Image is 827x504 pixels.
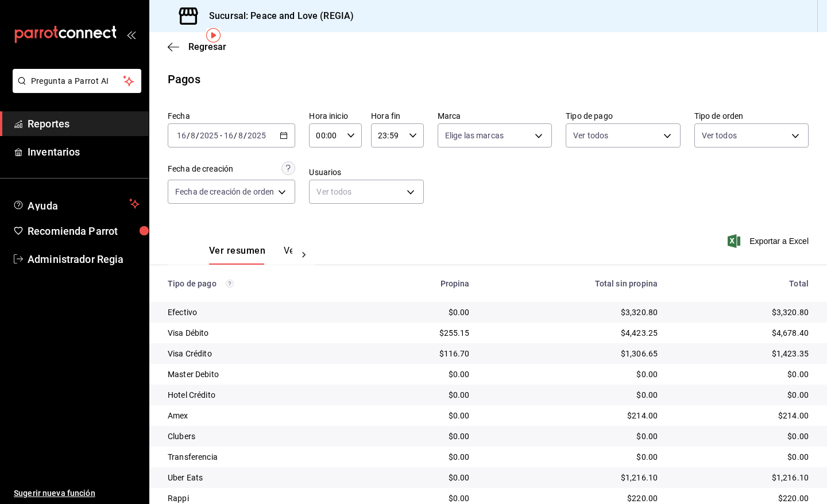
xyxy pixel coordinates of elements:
[573,130,608,141] span: Ver todos
[730,234,809,248] button: Exportar a Excel
[168,163,233,175] div: Fecha de creación
[676,279,809,288] div: Total
[190,131,196,140] input: --
[488,279,658,288] div: Total sin propina
[375,327,470,339] div: $255.15
[14,487,140,499] span: Sugerir nueva función
[676,451,809,463] div: $0.00
[209,245,292,265] div: navigation tabs
[676,472,809,483] div: $1,216.10
[168,410,357,421] div: Amex
[168,451,357,463] div: Transferencia
[220,131,222,140] span: -
[375,410,470,421] div: $0.00
[196,131,199,140] span: /
[168,327,357,339] div: Visa Débito
[247,131,266,140] input: ----
[200,9,354,23] h3: Sucursal: Peace and Love (REGIA)
[676,410,809,421] div: $214.00
[28,223,140,239] span: Recomienda Parrot
[488,348,658,359] div: $1,306.65
[28,116,140,131] span: Reportes
[375,493,470,504] div: $0.00
[187,131,190,140] span: /
[28,251,140,267] span: Administrador Regia
[676,493,809,504] div: $220.00
[168,41,226,52] button: Regresar
[694,112,809,120] label: Tipo de orden
[168,431,357,442] div: Clubers
[234,131,237,140] span: /
[676,348,809,359] div: $1,423.35
[168,472,357,483] div: Uber Eats
[126,30,136,39] button: open_drawer_menu
[168,71,200,88] div: Pagos
[168,369,357,380] div: Master Debito
[488,389,658,401] div: $0.00
[223,131,234,140] input: --
[375,348,470,359] div: $116.70
[168,493,357,504] div: Rappi
[375,307,470,318] div: $0.00
[209,245,265,265] button: Ver resumen
[488,369,658,380] div: $0.00
[488,327,658,339] div: $4,423.25
[375,431,470,442] div: $0.00
[309,168,423,176] label: Usuarios
[13,69,141,93] button: Pregunta a Parrot AI
[375,472,470,483] div: $0.00
[175,186,274,197] span: Fecha de creación de orden
[488,493,658,504] div: $220.00
[8,83,141,95] a: Pregunta a Parrot AI
[284,245,327,265] button: Ver pagos
[244,131,247,140] span: /
[168,307,357,318] div: Efectivo
[702,130,737,141] span: Ver todos
[226,280,234,288] svg: Los pagos realizados con Pay y otras terminales son montos brutos.
[676,369,809,380] div: $0.00
[168,389,357,401] div: Hotel Crédito
[445,130,504,141] span: Elige las marcas
[309,112,362,120] label: Hora inicio
[168,112,295,120] label: Fecha
[566,112,680,120] label: Tipo de pago
[676,431,809,442] div: $0.00
[676,307,809,318] div: $3,320.80
[375,279,470,288] div: Propina
[28,197,125,211] span: Ayuda
[375,389,470,401] div: $0.00
[676,327,809,339] div: $4,678.40
[488,431,658,442] div: $0.00
[176,131,187,140] input: --
[28,144,140,160] span: Inventarios
[188,41,226,52] span: Regresar
[375,451,470,463] div: $0.00
[31,75,123,87] span: Pregunta a Parrot AI
[199,131,219,140] input: ----
[206,28,221,42] img: Tooltip marker
[488,410,658,421] div: $214.00
[488,451,658,463] div: $0.00
[371,112,424,120] label: Hora fin
[375,369,470,380] div: $0.00
[168,279,357,288] div: Tipo de pago
[488,472,658,483] div: $1,216.10
[488,307,658,318] div: $3,320.80
[676,389,809,401] div: $0.00
[238,131,244,140] input: --
[438,112,552,120] label: Marca
[168,348,357,359] div: Visa Crédito
[309,180,423,204] div: Ver todos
